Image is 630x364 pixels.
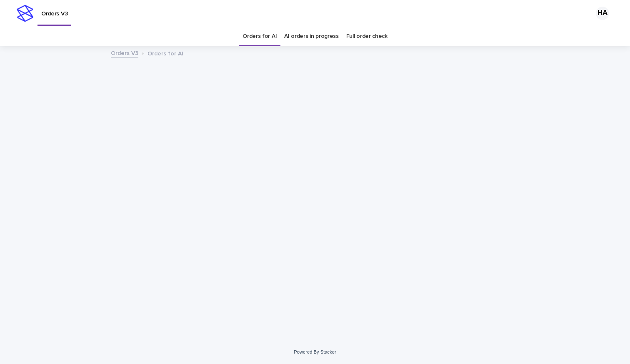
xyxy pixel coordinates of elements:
a: Full order check [346,27,387,46]
a: Powered By Stacker [294,349,336,354]
a: Orders for AI [242,27,277,46]
p: Orders for AI [147,48,183,57]
img: stacker-logo-s-only.png [17,5,33,22]
a: AI orders in progress [284,27,339,46]
a: Orders V3 [111,48,138,57]
div: HA [596,7,609,20]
